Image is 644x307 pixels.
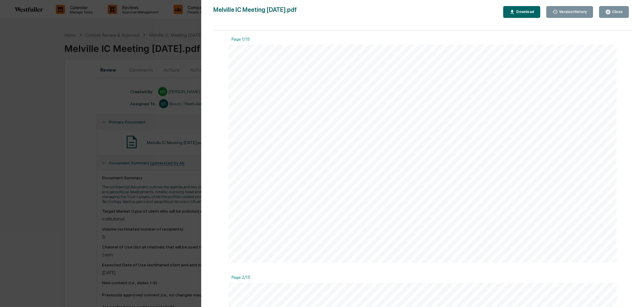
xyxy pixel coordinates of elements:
button: Version History [546,6,593,18]
button: Download [503,6,540,18]
span: ON [390,223,395,227]
div: Melville IC Meeting [DATE].pdf [213,6,297,18]
div: Version History [558,10,587,14]
span: S EPTEMBER 1 5 [262,206,308,212]
span: Finance [261,177,291,185]
button: Close [599,6,629,18]
span: Committee Meeting [293,177,365,185]
div: Page 2/15 [229,275,617,283]
span: , 20 25 [308,206,326,212]
div: Download [515,10,534,14]
iframe: Open customer support [625,287,641,303]
div: Page 1/15 [229,37,617,45]
span: THIS DOCUM ENT IS CONFIDEN TIAL AN D IS NOT IN TE NDED FOR DIST RIBUT I [261,223,389,227]
div: Close [611,10,623,14]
